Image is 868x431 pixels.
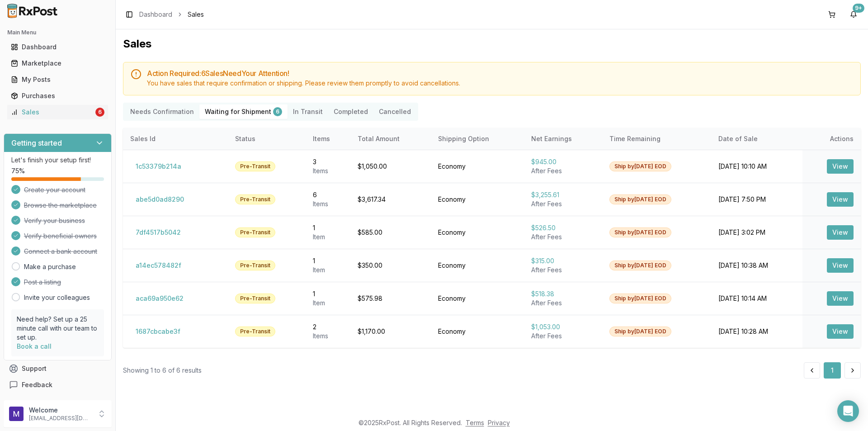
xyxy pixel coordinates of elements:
div: My Posts [11,75,104,84]
div: 6 [313,190,344,199]
button: 1687cbcabe3f [130,324,186,339]
div: Pre-Transit [235,327,275,336]
div: 1 [313,289,344,298]
p: [EMAIL_ADDRESS][DOMAIN_NAME] [29,415,92,422]
div: Ship by [DATE] EOD [609,294,671,303]
th: Status [228,128,306,150]
div: Economy [438,195,517,204]
span: Connect a bank account [24,247,97,256]
div: 1 [313,256,344,265]
div: Item [313,298,344,308]
div: Open Intercom Messenger [837,400,859,422]
button: Dashboard [4,40,112,54]
div: Item [313,265,344,275]
span: Create your account [24,185,85,194]
h5: Action Required: 6 Sale s Need Your Attention! [147,70,853,77]
div: $575.98 [358,294,424,303]
div: Economy [438,162,517,171]
div: $1,053.00 [531,322,595,332]
th: Time Remaining [602,128,711,150]
span: Verify your business [24,216,85,225]
button: Marketplace [4,56,112,71]
button: View [827,225,854,240]
button: View [827,192,854,207]
div: $1,050.00 [358,162,424,171]
span: Verify beneficial owners [24,232,97,241]
div: $350.00 [358,261,424,270]
button: Needs Confirmation [125,104,199,119]
div: Pre-Transit [235,161,275,171]
div: After Fees [531,199,595,208]
div: $3,617.34 [358,195,424,204]
button: 1 [824,362,841,379]
div: $945.00 [531,157,595,166]
div: $315.00 [531,256,595,265]
div: [DATE] 10:28 AM [718,327,795,336]
div: [DATE] 10:38 AM [718,261,795,270]
th: Net Earnings [524,128,602,150]
div: $3,255.61 [531,190,595,199]
div: $526.50 [531,223,595,232]
div: Ship by [DATE] EOD [609,194,671,204]
div: $1,170.00 [358,327,424,336]
div: Purchases [11,91,104,100]
div: Ship by [DATE] EOD [609,227,671,237]
div: Showing 1 to 6 of 6 results [123,366,202,375]
div: After Fees [531,332,595,341]
div: 6 [273,107,282,116]
img: RxPost Logo [4,4,61,18]
div: Item s [313,332,344,341]
button: Completed [328,104,373,119]
a: Dashboard [139,10,172,19]
a: Invite your colleagues [24,293,90,302]
p: Let's finish your setup first! [11,156,104,165]
div: 9+ [853,4,864,13]
div: [DATE] 3:02 PM [718,228,795,237]
div: Pre-Transit [235,194,275,204]
div: $518.38 [531,289,595,298]
button: View [827,159,854,174]
div: After Fees [531,166,595,175]
button: Feedback [4,377,112,393]
a: Book a call [17,342,52,350]
div: You have sales that require confirmation or shipping. Please review them promptly to avoid cancel... [147,79,853,88]
img: User avatar [9,407,24,421]
div: Dashboard [11,43,104,52]
div: $585.00 [358,228,424,237]
p: Welcome [29,406,92,415]
a: Terms [466,419,484,426]
th: Total Amount [350,128,431,150]
button: View [827,291,854,306]
div: After Fees [531,298,595,308]
th: Items [306,128,351,150]
div: 2 [313,322,344,332]
span: Feedback [22,380,52,389]
th: Date of Sale [711,128,802,150]
a: Marketplace [7,55,108,71]
div: Sales [11,108,94,117]
button: View [827,324,854,339]
p: Need help? Set up a 25 minute call with our team to set up. [17,315,99,342]
div: After Fees [531,232,595,242]
h3: Getting started [11,137,62,148]
div: Economy [438,261,517,270]
div: Ship by [DATE] EOD [609,327,671,336]
button: a14ec578482f [130,258,187,273]
nav: breadcrumb [139,10,204,19]
span: Sales [188,10,204,19]
a: Make a purchase [24,262,76,271]
div: 3 [313,157,344,166]
div: 1 [313,223,344,232]
button: aca69a950e62 [130,291,189,306]
button: Purchases [4,89,112,103]
div: 6 [95,108,104,117]
a: Dashboard [7,39,108,55]
div: [DATE] 7:50 PM [718,195,795,204]
th: Sales Id [123,128,228,150]
a: Privacy [488,419,510,426]
div: Item [313,232,344,242]
a: Sales6 [7,104,108,120]
button: My Posts [4,72,112,87]
div: Pre-Transit [235,260,275,270]
div: Pre-Transit [235,227,275,237]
